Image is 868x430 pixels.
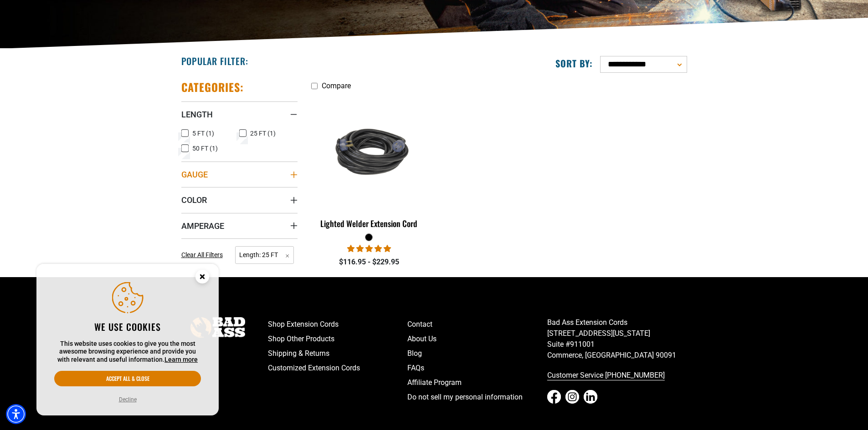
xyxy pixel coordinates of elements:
span: 25 FT (1) [250,130,276,137]
a: Do not sell my personal information [407,390,547,405]
span: Clear All Filters [181,251,223,258]
a: Blog [407,346,547,361]
span: Length: 25 FT [235,246,294,264]
button: Decline [116,395,139,404]
div: $116.95 - $229.95 [311,257,427,268]
a: call 833-674-1699 [547,368,687,383]
a: Customized Extension Cords [268,361,408,375]
a: black Lighted Welder Extension Cord [311,95,427,233]
aside: Cookie Consent [36,264,219,416]
span: 5 FT (1) [192,130,214,137]
summary: Gauge [181,162,298,187]
summary: Length [181,101,298,127]
a: Affiliate Program [407,375,547,390]
a: Contact [407,317,547,332]
summary: Color [181,187,298,212]
h2: Categories: [181,80,244,94]
p: This website uses cookies to give you the most awesome browsing experience and provide you with r... [54,340,201,364]
a: Shop Extension Cords [268,317,408,332]
a: Shipping & Returns [268,346,408,361]
span: 50 FT (1) [192,145,218,152]
img: black [312,116,426,187]
a: Facebook - open in a new tab [547,390,561,404]
summary: Amperage [181,213,298,238]
a: FAQs [407,361,547,375]
span: Color [181,195,207,205]
span: Compare [322,81,351,90]
h2: Popular Filter: [181,55,248,67]
h2: We use cookies [54,321,201,333]
span: 5.00 stars [347,244,391,253]
button: Accept all & close [54,371,201,386]
div: Lighted Welder Extension Cord [311,219,427,228]
div: Accessibility Menu [6,404,26,424]
button: Close this option [186,264,219,292]
a: LinkedIn - open in a new tab [584,390,597,404]
p: Bad Ass Extension Cords [STREET_ADDRESS][US_STATE] Suite #911001 Commerce, [GEOGRAPHIC_DATA] 90091 [547,317,687,361]
a: About Us [407,332,547,346]
label: Sort by: [555,57,593,69]
a: Instagram - open in a new tab [565,390,579,404]
a: Shop Other Products [268,332,408,346]
a: Clear All Filters [181,250,226,260]
span: Length [181,109,213,120]
span: Amperage [181,221,224,231]
a: This website uses cookies to give you the most awesome browsing experience and provide you with r... [164,356,198,363]
a: Length: 25 FT [235,250,294,259]
span: Gauge [181,169,208,180]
